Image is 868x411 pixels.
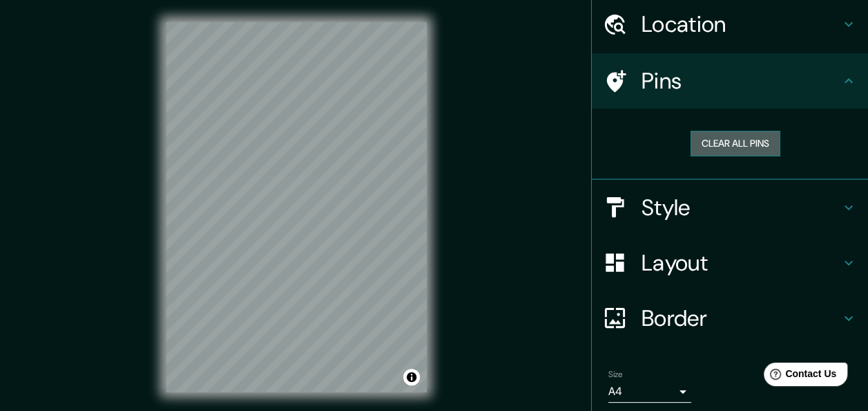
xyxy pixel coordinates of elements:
button: Toggle attribution [403,369,420,385]
div: Style [592,180,868,235]
button: Clear all pins [691,131,780,156]
label: Size [608,368,623,380]
h4: Layout [642,249,840,277]
h4: Style [642,194,840,221]
h4: Location [642,10,840,38]
div: Border [592,291,868,346]
canvas: Map [166,22,427,392]
div: Pins [592,53,868,109]
div: Layout [592,235,868,291]
iframe: Help widget launcher [745,357,853,396]
h4: Border [642,304,840,332]
div: A4 [608,381,691,403]
h4: Pins [642,67,840,95]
